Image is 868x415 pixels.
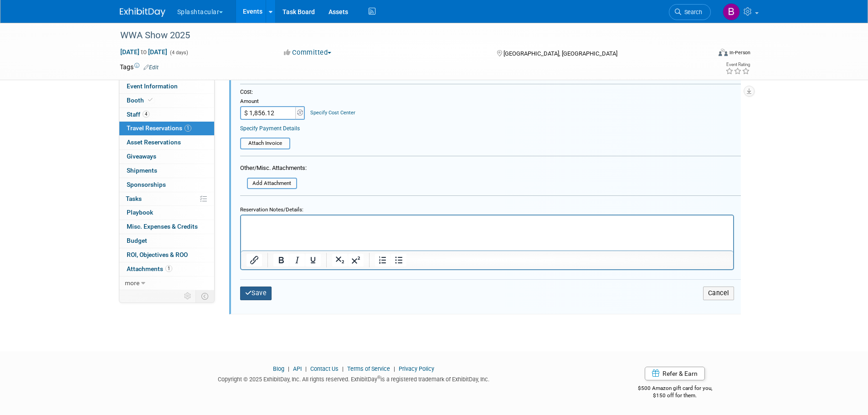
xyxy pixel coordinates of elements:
span: Shipments [127,167,157,174]
a: API [293,365,302,372]
a: more [119,277,214,290]
span: | [303,365,309,372]
img: ExhibitDay [120,8,165,17]
span: [DATE] [DATE] [120,48,168,56]
div: Copyright © 2025 ExhibitDay, Inc. All rights reserved. ExhibitDay is a registered trademark of Ex... [120,373,588,384]
a: Travel Reservations1 [119,122,214,135]
button: Underline [305,254,321,266]
button: Save [240,287,272,300]
sup: ® [377,375,380,380]
span: Tasks [126,195,142,202]
button: Bold [273,254,289,266]
span: ROI, Objectives & ROO [127,251,188,258]
div: $150 off for them. [601,392,749,400]
a: Terms of Service [347,365,390,372]
span: Attachments [127,265,172,272]
a: Giveaways [119,150,214,164]
div: Reservation Notes/Details: [240,202,734,215]
button: Insert/edit link [247,254,262,266]
span: Giveaways [127,153,156,160]
a: ROI, Objectives & ROO [119,248,214,262]
a: Event Information [119,80,214,93]
button: Committed [281,48,335,57]
span: Budget [127,237,147,244]
span: | [286,365,292,372]
button: Cancel [703,287,734,300]
button: Italic [289,254,305,266]
a: Edit [144,64,159,71]
span: Staff [127,111,149,118]
div: $500 Amazon gift card for you, [601,379,749,400]
i: Booth reservation complete [148,97,153,102]
span: Misc. Expenses & Credits [127,223,198,230]
span: 1 [165,265,172,272]
div: In-Person [729,49,750,56]
a: Contact Us [310,365,339,372]
button: Numbered list [375,254,390,266]
a: Tasks [119,192,214,206]
a: Staff4 [119,108,214,122]
span: 4 [143,111,149,118]
span: Travel Reservations [127,124,191,132]
a: Specify Cost Center [310,110,355,116]
a: Privacy Policy [399,365,434,372]
span: more [125,279,139,287]
a: Blog [273,365,284,372]
img: Format-Inperson.png [719,49,728,56]
span: Booth [127,97,154,104]
span: (4 days) [169,50,188,56]
iframe: Rich Text Area [241,215,733,251]
span: | [391,365,397,372]
a: Shipments [119,164,214,178]
button: Superscript [348,254,364,266]
div: Other/Misc. Attachments: [240,164,307,174]
span: Event Information [127,82,178,90]
a: Sponsorships [119,178,214,192]
a: Misc. Expenses & Credits [119,220,214,234]
div: WWA Show 2025 [117,27,697,44]
div: Cost: [240,88,741,96]
img: Brian Faulkner [723,3,740,20]
td: Tags [120,62,159,72]
span: | [340,365,346,372]
span: [GEOGRAPHIC_DATA], [GEOGRAPHIC_DATA] [503,50,617,57]
a: Specify Payment Details [240,125,300,132]
span: Sponsorships [127,181,166,188]
a: Refer & Earn [645,367,705,380]
span: Playbook [127,209,153,216]
td: Personalize Event Tab Strip [180,290,196,302]
a: Budget [119,234,214,248]
a: Asset Reservations [119,136,214,149]
div: Amount [240,98,306,106]
a: Search [669,4,711,20]
button: Bullet list [391,254,406,266]
div: Event Rating [725,62,750,67]
span: Search [681,9,702,15]
td: Toggle Event Tabs [195,290,214,302]
div: Event Format [657,47,751,61]
span: 1 [185,125,191,132]
a: Attachments1 [119,262,214,276]
span: Asset Reservations [127,138,181,146]
a: Playbook [119,206,214,220]
a: Booth [119,94,214,108]
span: to [139,48,148,56]
button: Subscript [332,254,348,266]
